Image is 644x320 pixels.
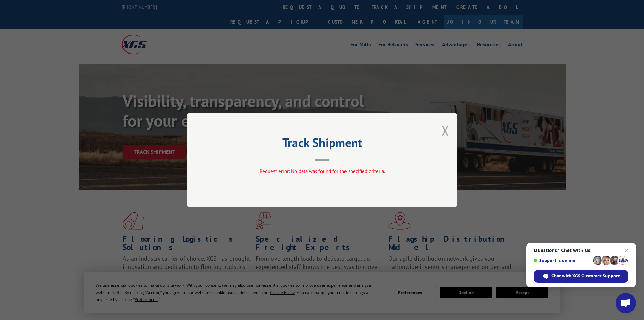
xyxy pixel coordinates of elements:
[623,246,631,254] span: Close chat
[616,293,636,313] div: Open chat
[221,138,424,151] h2: Track Shipment
[534,270,628,283] div: Chat with XGS Customer Support
[259,168,385,174] span: Request error: No data was found for the specified criteria.
[534,248,628,253] span: Questions? Chat with us!
[534,258,591,263] span: Support is online
[442,122,449,140] button: Close modal
[551,273,620,279] span: Chat with XGS Customer Support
